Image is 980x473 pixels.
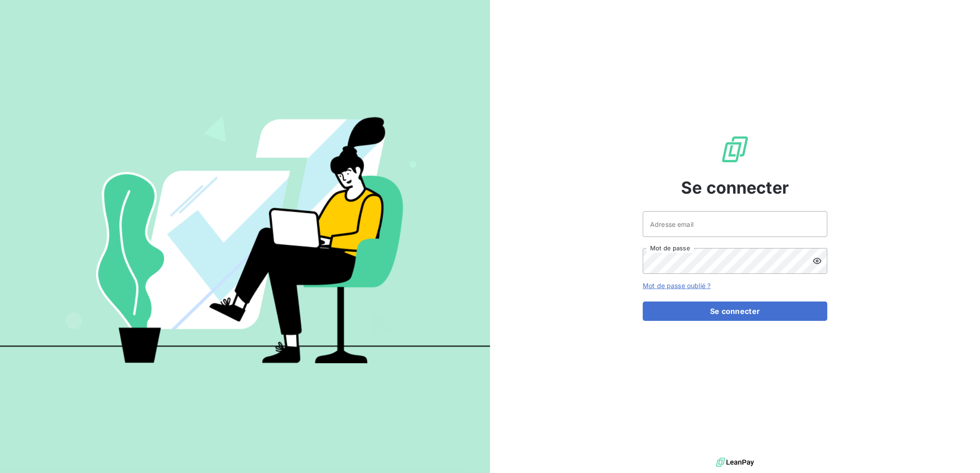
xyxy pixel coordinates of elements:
[720,135,750,164] img: Logo LeanPay
[681,175,789,200] span: Se connecter
[716,455,754,469] img: logo
[643,302,827,321] button: Se connecter
[643,211,827,237] input: placeholder
[643,282,711,290] a: Mot de passe oublié ?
